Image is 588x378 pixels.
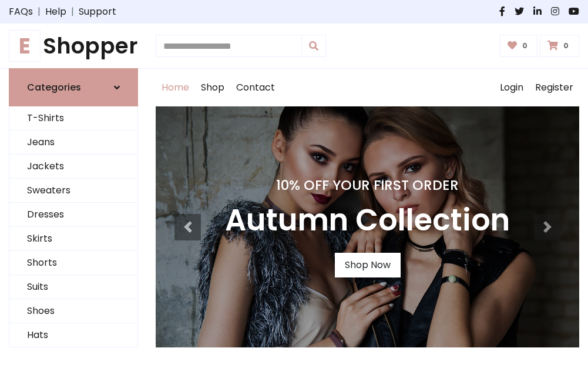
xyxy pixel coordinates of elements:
[33,5,45,19] span: |
[27,82,81,93] h6: Categories
[230,69,281,106] a: Contact
[45,5,66,19] a: Help
[9,155,137,179] a: Jackets
[500,35,538,57] a: 0
[195,69,230,106] a: Shop
[225,177,510,193] h4: 10% Off Your First Order
[9,203,137,227] a: Dresses
[9,33,138,59] h1: Shopper
[9,106,137,131] a: T-Shirts
[9,251,137,275] a: Shorts
[9,33,138,59] a: EShopper
[9,299,137,323] a: Shoes
[9,5,33,19] a: FAQs
[9,131,137,155] a: Jeans
[9,275,137,299] a: Suits
[79,5,116,19] a: Support
[156,69,195,106] a: Home
[9,179,137,203] a: Sweaters
[225,203,510,239] h3: Autumn Collection
[66,5,79,19] span: |
[9,323,137,347] a: Hats
[529,69,579,106] a: Register
[335,253,401,277] a: Shop Now
[519,41,530,51] span: 0
[540,35,579,57] a: 0
[9,30,41,62] span: E
[494,69,529,106] a: Login
[560,41,572,51] span: 0
[9,227,137,251] a: Skirts
[9,68,138,106] a: Categories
